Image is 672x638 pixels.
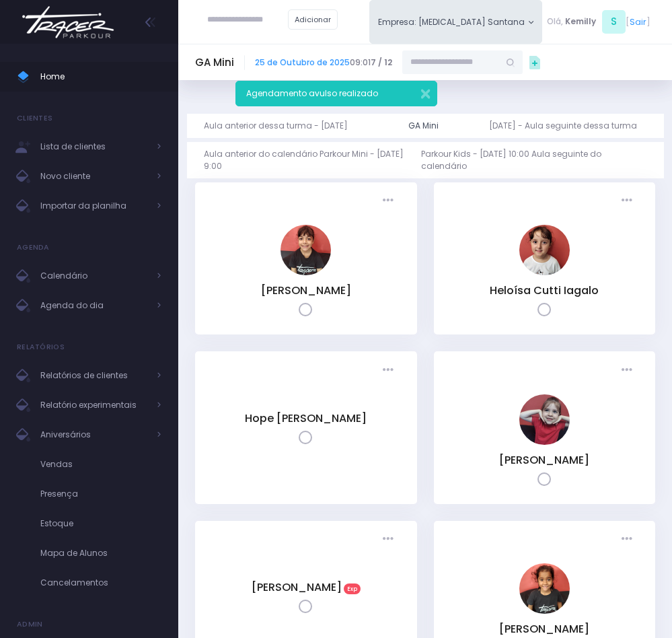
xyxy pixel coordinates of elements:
span: Olá, [547,15,563,28]
a: [PERSON_NAME] [261,283,351,298]
span: Cancelamentos [40,574,161,592]
a: [PERSON_NAME] [252,579,342,595]
a: Heloísa Cutti Iagalo [490,283,599,298]
span: Aniversários [40,426,148,444]
span: Calendário [40,267,148,285]
a: [PERSON_NAME] [499,452,589,468]
span: Importar da planilha [40,197,148,215]
a: [PERSON_NAME] [499,621,589,637]
span: Vendas [40,456,161,473]
a: Manuela Teixeira Isique [519,605,570,616]
span: S [602,10,626,34]
a: 25 de Outubro de 2025 [255,57,350,68]
img: Manuela Teixeira Isique [519,563,570,614]
a: Aula anterior do calendário Parkour Mini - [DATE] 9:00 [204,142,422,178]
span: Estoque [40,515,161,532]
h5: GA Mini [195,57,234,69]
div: GA Mini [408,120,439,132]
a: Hope [PERSON_NAME] [245,411,367,426]
h4: Admin [17,611,43,638]
img: Heloísa Cutti Iagalo [519,225,570,275]
span: Presença [40,485,161,503]
a: [DATE] - Aula seguinte dessa turma [489,114,647,138]
span: 09:01 [255,57,392,69]
h4: Agenda [17,234,50,261]
span: Home [40,68,161,85]
span: Mapa de Alunos [40,544,161,562]
img: Diana ferreira dos santos [281,225,331,275]
a: Aula anterior dessa turma - [DATE] [204,114,358,138]
span: Novo cliente [40,168,148,185]
strong: 7 / 12 [371,57,392,68]
img: Laís Silva de Mendonça [519,394,570,445]
h4: Relatórios [17,334,65,361]
span: Agendamento avulso realizado [246,87,378,99]
a: Adicionar [288,9,338,30]
span: Agenda do dia [40,297,148,314]
a: Diana ferreira dos santos [281,267,331,278]
h4: Clientes [17,105,52,132]
span: Lista de clientes [40,138,148,155]
span: Relatórios de clientes [40,367,148,384]
span: Relatório experimentais [40,396,148,414]
a: Parkour Kids - [DATE] 10:00 Aula seguinte do calendário [421,142,646,178]
a: Laís Silva de Mendonça [519,436,570,448]
a: Heloísa Cutti Iagalo [519,267,570,278]
span: Kemilly [565,15,596,28]
span: Exp [344,583,361,594]
div: [ ] [542,8,655,36]
a: Sair [630,15,646,28]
